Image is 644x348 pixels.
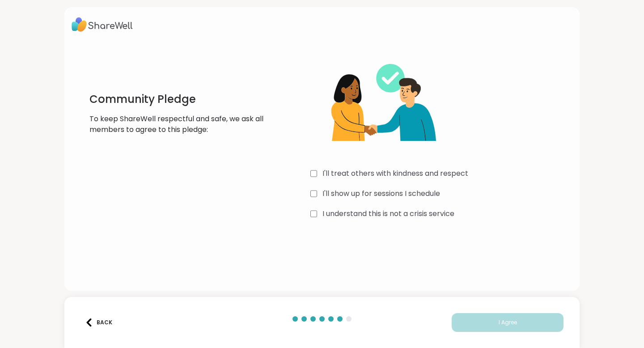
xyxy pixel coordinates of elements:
[322,188,440,199] label: I'll show up for sessions I schedule
[85,318,112,327] div: Back
[89,114,264,135] p: To keep ShareWell respectful and safe, we ask all members to agree to this pledge:
[80,313,116,332] button: Back
[72,14,133,35] img: ShareWell Logo
[89,92,264,106] h1: Community Pledge
[499,318,517,327] span: I Agree
[322,208,454,219] label: I understand this is not a crisis service
[452,313,563,332] button: I Agree
[322,168,468,179] label: I'll treat others with kindness and respect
